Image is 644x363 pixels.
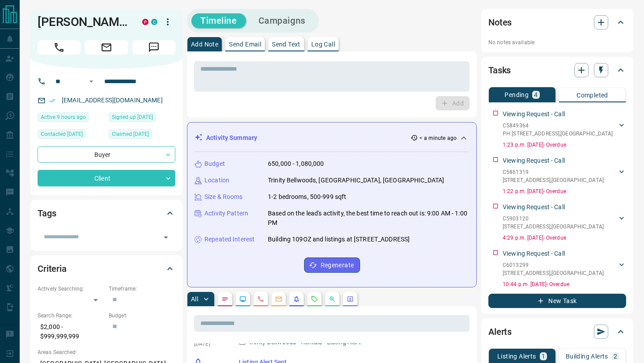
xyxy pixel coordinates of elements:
p: Budget: [109,312,175,320]
span: Claimed [DATE] [112,130,149,139]
h2: Tags [38,206,56,220]
svg: Requests [311,295,318,303]
p: Send Email [229,41,261,47]
p: All [191,296,198,302]
p: Size & Rooms [204,192,243,202]
p: $2,000 - $999,999,999 [38,320,104,344]
div: C5849364PH [STREET_ADDRESS],[GEOGRAPHIC_DATA] [503,120,626,139]
p: 10:44 p.m. [DATE] - Overdue [503,280,626,288]
p: Based on the lead's activity, the best time to reach out is: 9:00 AM - 1:00 PM [268,209,469,228]
p: Viewing Request - Call [503,249,565,258]
p: No notes available [488,38,626,46]
div: property.ca [142,19,148,25]
p: Viewing Request - Call [503,110,565,119]
p: Listing Alerts [497,353,536,359]
div: Wed Aug 13 2025 [38,112,104,125]
h2: Tasks [488,63,511,77]
p: Viewing Request - Call [503,156,565,165]
p: Add Note [191,41,218,47]
button: Regenerate [304,257,360,273]
p: 4:29 p.m. [DATE] - Overdue [503,234,626,242]
svg: Notes [221,295,229,303]
button: Timeline [191,13,246,28]
div: Tasks [488,59,626,81]
p: Activity Pattern [204,209,248,218]
svg: Calls [257,295,264,303]
p: C6013299 [503,261,604,269]
div: condos.ca [151,19,157,25]
p: Areas Searched: [38,348,175,356]
div: Tue May 12 2020 [109,129,175,142]
div: Alerts [488,321,626,342]
p: [STREET_ADDRESS] , [GEOGRAPHIC_DATA] [503,223,604,231]
div: Activity Summary< a minute ago [195,130,469,146]
p: 4 [534,92,538,98]
p: Send Text [272,41,301,47]
p: Budget [204,159,225,169]
svg: Listing Alerts [293,295,300,303]
span: Contacted [DATE] [41,130,83,139]
p: Timeframe: [109,285,175,293]
p: Completed [576,92,608,98]
button: Campaigns [250,13,314,28]
div: Sun Apr 16 2023 [38,129,104,142]
p: 1 [542,353,545,359]
svg: Email Verified [49,97,55,104]
svg: Emails [275,295,282,303]
p: Location [204,176,229,185]
p: [STREET_ADDRESS] , [GEOGRAPHIC_DATA] [503,269,604,277]
div: C5861319[STREET_ADDRESS],[GEOGRAPHIC_DATA] [503,166,626,186]
p: Actively Searching: [38,285,104,293]
div: Criteria [38,258,175,279]
p: Viewing Request - Call [503,203,565,212]
p: Trinity Bellwoods, [GEOGRAPHIC_DATA], [GEOGRAPHIC_DATA] [268,176,444,185]
h2: Notes [488,15,512,30]
h1: [PERSON_NAME] [38,15,129,29]
div: Client [38,170,175,186]
p: 1:23 p.m. [DATE] - Overdue [503,141,626,149]
span: Active 9 hours ago [41,113,86,122]
div: Notes [488,12,626,33]
p: 1:22 p.m. [DATE] - Overdue [503,187,626,195]
p: [STREET_ADDRESS] , [GEOGRAPHIC_DATA] [503,176,604,184]
p: Log Call [311,41,335,47]
p: C5903120 [503,215,604,223]
p: 2 [614,353,617,359]
div: Tags [38,203,175,224]
button: New Task [488,294,626,308]
p: Activity Summary [206,133,257,143]
p: Building 109OZ and listings at [STREET_ADDRESS] [268,235,410,244]
svg: Agent Actions [347,295,354,303]
div: Tue May 12 2020 [109,112,175,125]
p: Building Alerts [566,353,608,359]
p: 650,000 - 1,080,000 [268,159,324,169]
p: < a minute ago [419,134,457,142]
p: Search Range: [38,312,104,320]
p: [DATE] [194,341,225,347]
button: Open [86,76,97,87]
span: Call [38,40,80,55]
span: Signed up [DATE] [112,113,153,122]
a: [EMAIL_ADDRESS][DOMAIN_NAME] [62,97,163,104]
span: Email [85,40,128,55]
div: C6013299[STREET_ADDRESS],[GEOGRAPHIC_DATA] [503,259,626,279]
p: C5861319 [503,168,604,176]
div: C5903120[STREET_ADDRESS],[GEOGRAPHIC_DATA] [503,213,626,232]
svg: Lead Browsing Activity [239,295,246,303]
p: 1-2 bedrooms, 500-999 sqft [268,192,346,202]
span: Message [132,40,175,55]
p: PH [STREET_ADDRESS] , [GEOGRAPHIC_DATA] [503,130,613,138]
p: C5849364 [503,122,613,130]
p: Pending [504,92,529,98]
h2: Alerts [488,325,512,339]
div: Buyer [38,146,175,163]
p: Repeated Interest [204,235,254,244]
button: Open [160,231,172,244]
h2: Criteria [38,262,67,276]
svg: Opportunities [329,295,336,303]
